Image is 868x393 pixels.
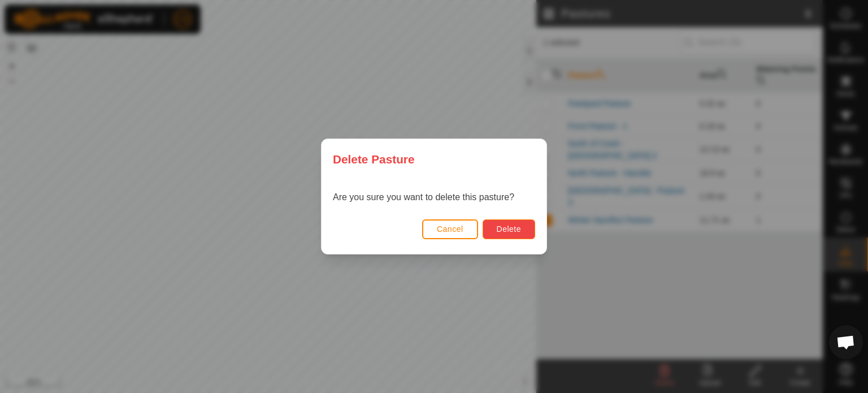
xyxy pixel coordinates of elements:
[829,325,863,359] div: Open chat
[422,219,478,239] button: Cancel
[437,224,463,234] span: Cancel
[333,192,514,202] span: Are you sure you want to delete this pasture?
[333,150,415,168] span: Delete Pasture
[497,224,521,234] span: Delete
[483,219,535,239] button: Delete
